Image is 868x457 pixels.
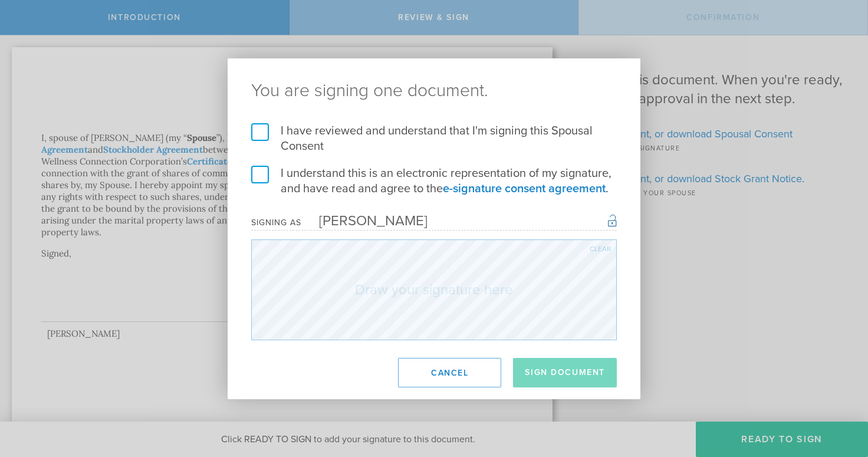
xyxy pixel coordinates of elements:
[301,212,428,229] div: [PERSON_NAME]
[251,218,301,228] div: Signing as
[398,358,501,387] button: Cancel
[251,166,617,196] label: I understand this is an electronic representation of my signature, and have read and agree to the .
[251,123,617,154] label: I have reviewed and understand that I'm signing this Spousal Consent
[443,182,606,196] a: e-signature consent agreement
[513,358,617,387] button: Sign Document
[251,82,617,100] ng-pluralize: You are signing one document.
